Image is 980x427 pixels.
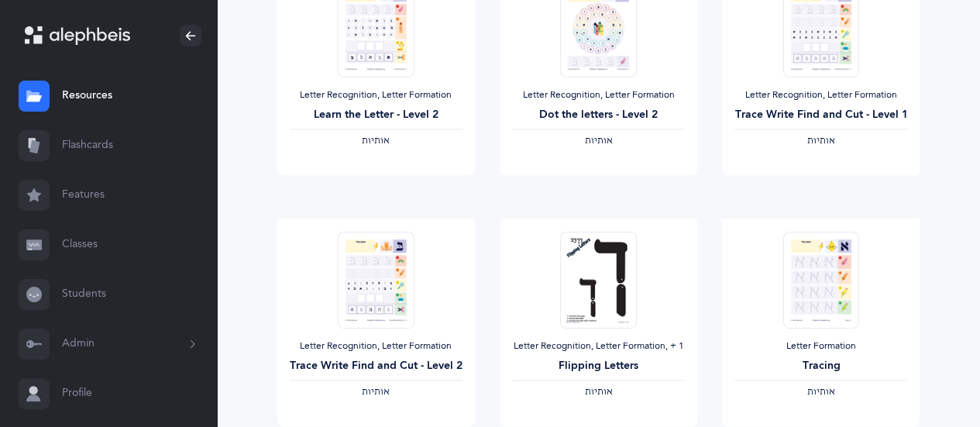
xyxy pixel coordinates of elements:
[584,386,612,397] span: ‫אותיות‬
[560,231,636,328] img: Flipping_Letters_thumbnail_1704143166.png
[290,340,462,353] div: Letter Recognition, Letter Formation
[734,89,907,102] div: Letter Recognition, Letter Formation
[290,358,462,374] div: Trace Write Find and Cut - Level 2
[584,135,612,146] span: ‫אותיות‬
[512,358,685,374] div: Flipping Letters
[362,386,390,397] span: ‫אותיות‬
[512,107,685,123] div: Dot the letters - Level 2
[512,89,685,102] div: Letter Recognition, Letter Formation
[734,358,907,374] div: Tracing
[512,340,685,353] div: Letter Recognition, Letter Formation‪, + 1‬
[290,107,462,123] div: Learn the Letter - Level 2
[807,135,835,146] span: ‫אותיות‬
[338,231,414,328] img: Trace_Write_Find_and_Cut-L2.pdf_thumbnail_1587419757.png
[807,386,835,397] span: ‫אותיות‬
[734,107,907,123] div: Trace Write Find and Cut - Level 1
[734,340,907,353] div: Letter Formation
[783,231,859,328] img: Tracing_thumbnail_1579053235.png
[362,135,390,146] span: ‫אותיות‬
[903,350,961,408] iframe: Drift Widget Chat Controller
[290,89,462,102] div: Letter Recognition, Letter Formation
